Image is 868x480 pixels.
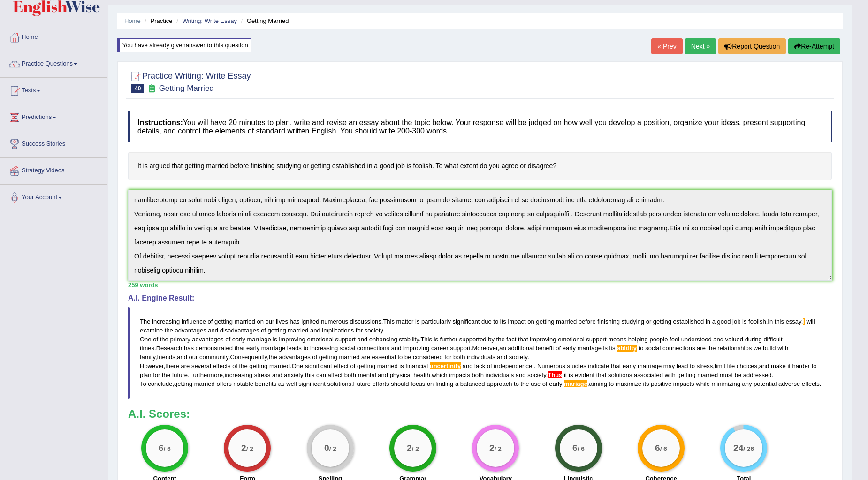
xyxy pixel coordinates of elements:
span: stability [399,336,419,343]
b: A.I. Scores: [128,407,190,420]
span: ignited [301,318,319,325]
span: and [378,371,388,378]
span: getting [357,362,375,369]
h2: Practice Writing: Write Essay [128,69,251,93]
span: before [579,318,596,325]
span: with [777,345,788,352]
span: and [391,345,402,352]
span: make [771,362,786,369]
span: its [609,345,616,352]
span: may [663,362,675,369]
span: and [310,327,320,334]
span: This [383,318,395,325]
span: studies [567,362,586,369]
span: early [232,336,245,343]
span: disadvantages [220,327,259,334]
span: maximize [616,380,641,387]
span: lead [677,362,688,369]
big: 2 [242,443,247,453]
span: on [527,318,534,325]
span: times [140,345,154,352]
span: both [453,354,465,361]
span: marriage [578,345,602,352]
span: family [140,354,155,361]
span: marriage [638,362,662,369]
span: must [720,371,733,378]
span: married [697,371,718,378]
span: lack [474,362,485,369]
b: Instructions: [137,118,183,126]
span: This [420,336,432,343]
span: build [763,345,776,352]
span: limit [715,362,725,369]
span: getting [677,371,695,378]
h4: It is argued that getting married before finishing studying or getting established in a good job ... [128,152,832,180]
span: job [732,318,740,325]
li: Practice [142,16,172,25]
span: advantages [192,336,223,343]
span: difficult [763,336,782,343]
span: Possible spelling mistake found. (did you mean: uncertainty) [430,362,461,369]
span: plan [140,371,152,378]
span: and [177,354,187,361]
span: for [356,327,363,334]
span: will [807,318,815,325]
span: demonstrated [196,345,233,352]
span: stress [697,362,713,369]
span: approach [487,380,512,387]
span: of [312,354,317,361]
span: by [488,336,495,343]
span: significant [305,362,332,369]
span: independence [494,362,532,369]
span: benefits [255,380,277,387]
span: aiming [589,380,607,387]
a: Home [0,24,107,48]
span: getting [214,318,233,325]
span: increasing [310,345,338,352]
span: should [391,380,409,387]
h4: A.I. Engine Result: [128,294,832,303]
button: Report Question [718,38,786,54]
span: early [549,380,562,387]
span: A comma may be missing after the conjunctive/linking adverb ‘Thus’. (did you mean: Thus,) [548,371,562,378]
a: Success Stories [0,131,107,155]
big: 0 [324,443,329,453]
span: connections [357,345,389,352]
h4: You will have 20 minutes to plan, write and revise an essay about the topic below. Your response ... [128,111,832,142]
span: of [261,327,266,334]
span: and [713,336,723,343]
span: Furthermore [190,371,223,378]
span: Future [353,380,371,387]
span: To [140,380,146,387]
span: our [189,354,198,361]
span: for [444,354,451,361]
span: impacts [449,371,470,378]
span: during [745,336,762,343]
span: our [266,318,274,325]
span: individuals [467,354,495,361]
span: any [742,380,752,387]
span: with [665,371,676,378]
span: that [611,362,621,369]
span: influence [182,318,206,325]
span: married [339,354,359,361]
span: connections [662,345,695,352]
span: examine [140,327,163,334]
span: Research [156,345,183,352]
span: The [140,318,150,325]
span: effect [334,362,349,369]
span: early [623,362,636,369]
span: However [140,362,164,369]
span: fact [506,336,516,343]
span: and [208,327,218,334]
span: the [160,336,168,343]
span: harder [792,362,810,369]
span: emotional [558,336,584,343]
span: efforts [373,380,389,387]
a: Your Account [0,185,107,208]
span: on [257,318,263,325]
span: getting [653,318,671,325]
span: and [357,336,367,343]
span: considered [413,354,443,361]
span: numerous [321,318,348,325]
